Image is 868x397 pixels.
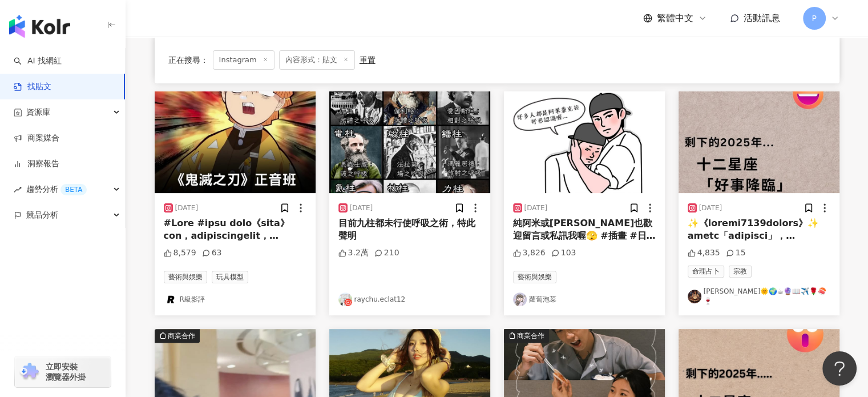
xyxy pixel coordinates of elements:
[688,287,830,306] a: KOL Avatar[PERSON_NAME]🌞🌍☕🔮📖✈️🌹🍣🍷
[551,247,576,259] div: 103
[60,184,87,195] div: BETA
[279,50,355,70] span: 內容形式：貼文
[175,203,199,213] div: [DATE]
[338,217,481,243] div: 目前九柱都未行使呼吸之術，特此聲明
[504,91,665,193] img: post-image
[164,271,207,283] span: 藝術與娛樂
[688,265,724,278] span: 命理占卜
[374,247,399,259] div: 210
[699,203,722,213] div: [DATE]
[164,292,306,306] a: KOL AvatarR級影評
[14,55,62,67] a: searchAI 找網紅
[329,91,490,193] img: post-image
[338,292,352,306] img: KOL Avatar
[164,247,196,259] div: 8,579
[14,133,59,144] a: 商案媒合
[9,15,70,38] img: logo
[15,356,111,387] a: chrome extension立即安裝 瀏覽器外掛
[350,203,373,213] div: [DATE]
[822,351,857,386] iframe: Help Scout Beacon - Open
[164,217,306,243] div: #Lore #ipsu dolo《sita》con，adipiscingelit，seddoeiusm，temporincid。 . utlaboree，doloremagnaa，enimadm...
[26,99,50,125] span: 資源庫
[657,12,693,25] span: 繁體中文
[729,265,752,278] span: 宗教
[513,271,556,283] span: 藝術與娛樂
[26,202,58,228] span: 競品分析
[202,247,222,259] div: 63
[14,158,59,170] a: 洞察報告
[338,292,481,306] a: KOL Avatarraychu.eclat12
[155,91,316,193] img: post-image
[513,217,656,243] div: 純阿米或[PERSON_NAME]也歡迎留言或私訊我喔🫣 #插畫 #日常 #圖文 #art #life #daily #seventeen #mingyu #hoshi #세븐틴 #민규 #호시...
[213,50,274,70] span: Instagram
[338,247,369,259] div: 3.2萬
[688,217,830,243] div: ✨《loremi7139dolors》✨ ametc「adipisci」，elitseddoei —— temporin，utlaboreetdolo。magnaaliqu 8203 enim，...
[168,55,208,65] span: 正在搜尋 ：
[688,290,701,303] img: KOL Avatar
[360,55,376,65] div: 重置
[46,362,86,382] span: 立即安裝 瀏覽器外掛
[688,247,720,259] div: 4,835
[513,292,527,306] img: KOL Avatar
[164,292,177,306] img: KOL Avatar
[18,363,41,381] img: chrome extension
[524,203,548,213] div: [DATE]
[26,177,87,202] span: 趨勢分析
[513,247,546,259] div: 3,826
[726,247,746,259] div: 15
[14,186,22,194] span: rise
[679,91,839,193] img: post-image
[14,81,51,93] a: 找貼文
[513,292,656,306] a: KOL Avatar蘿蔔泡菜
[517,330,544,342] div: 商業合作
[212,271,248,283] span: 玩具模型
[168,330,195,342] div: 商業合作
[812,12,816,25] span: P
[744,13,780,23] span: 活動訊息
